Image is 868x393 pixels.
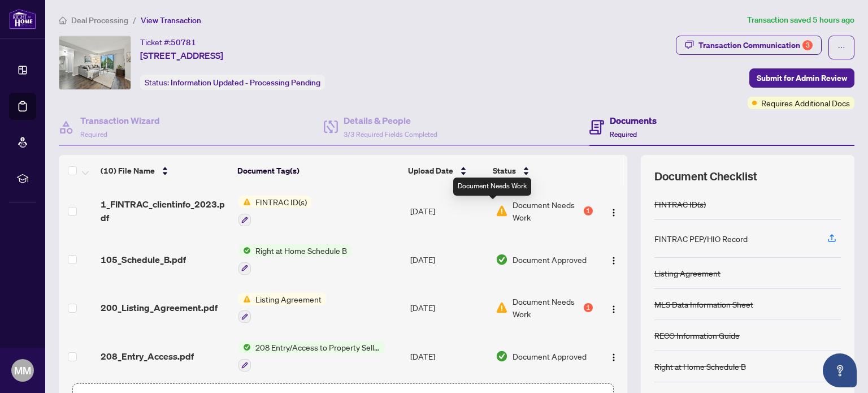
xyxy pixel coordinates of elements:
img: Status Icon [238,196,251,208]
button: Logo [605,251,623,269]
button: Status IconRight at Home Schedule B [238,244,351,275]
button: Open asap [823,353,857,387]
img: Logo [609,353,618,362]
button: Transaction Communication3 [676,36,822,55]
img: Logo [609,256,618,265]
div: 3 [802,40,813,50]
span: 50781 [171,37,196,47]
h4: Details & People [344,114,437,127]
span: Document Needs Work [513,295,581,320]
img: IMG-40759759_1.jpg [59,36,131,89]
button: Logo [605,299,623,317]
span: Listing Agreement [251,293,326,305]
td: [DATE] [406,187,491,235]
span: MM [14,362,31,378]
img: Document Status [496,350,508,362]
button: Submit for Admin Review [749,68,854,88]
span: Status [493,165,516,177]
td: [DATE] [406,235,491,284]
div: FINTRAC PEP/HIO Record [654,232,748,245]
button: Logo [605,347,623,365]
span: 1_FINTRAC_clientinfo_2023.pdf [101,197,229,224]
div: RECO Information Guide [654,329,740,342]
th: Upload Date [403,155,488,187]
img: Status Icon [238,293,251,305]
td: [DATE] [406,332,491,381]
span: Required [610,130,637,139]
td: [DATE] [406,284,491,332]
button: Status IconFINTRAC ID(s) [238,196,311,226]
span: 105_Schedule_B.pdf [101,253,186,266]
div: Status: [140,75,325,90]
span: FINTRAC ID(s) [251,196,311,208]
span: Submit for Admin Review [757,69,847,87]
article: Transaction saved 5 hours ago [747,14,854,27]
img: Status Icon [238,341,251,353]
span: ellipsis [837,44,845,51]
button: Status Icon208 Entry/Access to Property Seller Acknowledgement [238,341,385,372]
div: 1 [584,303,593,312]
span: Requires Additional Docs [761,97,850,109]
span: 200_Listing_Agreement.pdf [101,301,218,314]
span: Document Checklist [654,169,757,184]
th: (10) File Name [96,155,233,187]
h4: Transaction Wizard [80,114,160,127]
span: 3/3 Required Fields Completed [344,130,437,139]
div: FINTRAC ID(s) [654,198,706,210]
img: Status Icon [238,244,251,257]
img: Logo [609,305,618,314]
span: Upload Date [408,165,453,177]
img: Logo [609,208,618,217]
div: Ticket #: [140,36,196,49]
span: Required [80,130,107,139]
button: Logo [605,202,623,220]
span: Deal Processing [71,15,128,25]
div: Right at Home Schedule B [654,360,746,373]
span: (10) File Name [101,165,155,177]
span: Document Approved [513,350,587,362]
button: Status IconListing Agreement [238,293,326,323]
img: Document Status [496,301,508,314]
span: Information Updated - Processing Pending [171,77,320,88]
span: 208 Entry/Access to Property Seller Acknowledgement [251,341,385,353]
div: MLS Data Information Sheet [654,298,753,310]
span: home [59,16,67,24]
div: 1 [584,206,593,215]
th: Status [488,155,594,187]
th: Document Tag(s) [233,155,404,187]
span: [STREET_ADDRESS] [140,49,223,62]
div: Listing Agreement [654,267,721,279]
div: Transaction Communication [698,36,813,54]
span: Document Needs Work [513,198,581,223]
img: logo [9,8,36,29]
span: View Transaction [141,15,201,25]
span: 208_Entry_Access.pdf [101,349,194,363]
img: Document Status [496,205,508,217]
h4: Documents [610,114,657,127]
span: Document Approved [513,253,587,266]
img: Document Status [496,253,508,266]
span: Right at Home Schedule B [251,244,351,257]
div: Document Needs Work [453,178,531,196]
li: / [133,14,136,27]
